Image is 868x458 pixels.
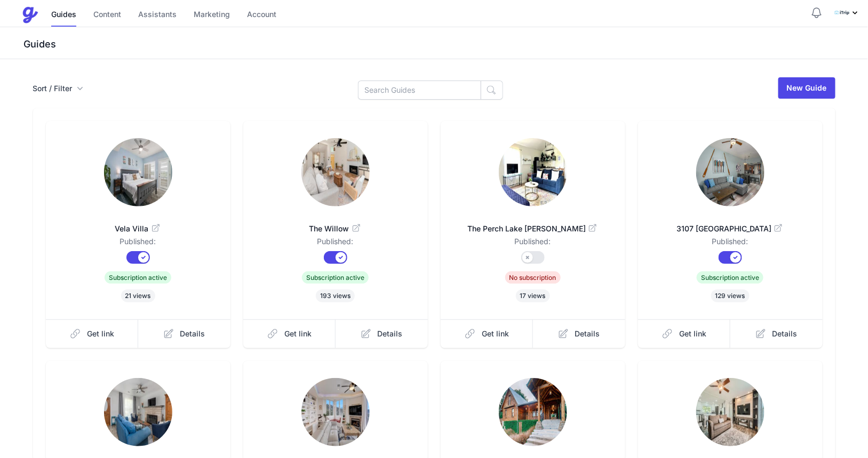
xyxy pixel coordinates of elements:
[655,236,806,251] dd: Published:
[499,138,567,206] img: oo5nfchy1yoh512calfrv9qt93fq
[260,211,411,236] a: The Willow
[638,319,731,348] a: Get link
[505,271,561,284] span: No subscription
[247,4,276,27] a: Account
[301,138,370,206] img: 499gcktcaojtcnmi4qky6p5hpj9s
[458,223,608,234] span: The Perch Lake [PERSON_NAME]
[260,236,411,251] dd: Published:
[697,271,763,284] span: Subscription active
[810,6,823,19] button: Notifications
[575,328,600,339] span: Details
[21,6,38,23] img: Guestive Guides
[458,211,608,236] a: The Perch Lake [PERSON_NAME]
[533,319,625,348] a: Details
[93,4,121,27] a: Content
[358,81,481,100] input: Search Guides
[138,319,230,348] a: Details
[679,328,706,339] span: Get link
[104,378,172,446] img: tkhgy997e9wz5jse6b97ibe83mx4
[284,328,312,339] span: Get link
[316,290,355,302] span: 193 views
[696,378,765,446] img: axl1wmwm2mjv89ww428qlvafp55s
[655,223,806,234] span: 3107 [GEOGRAPHIC_DATA]
[63,236,213,251] dd: Published:
[482,328,509,339] span: Get link
[180,328,205,339] span: Details
[834,4,859,21] div: Profile Menu
[696,138,765,206] img: 2q0noela7r9v3bzst0zuyupn0b8s
[194,4,230,27] a: Marketing
[834,4,851,21] img: mfucljd08shy90zbpok5me8xg734
[243,319,336,348] a: Get link
[63,211,213,236] a: Vela Villa
[778,77,835,99] a: New Guide
[260,223,411,234] span: The Willow
[104,138,172,206] img: o727ebygski0e61n18ui2qtjoz28
[302,271,369,284] span: Subscription active
[121,290,155,302] span: 21 views
[33,83,83,94] button: Sort / Filter
[773,328,798,339] span: Details
[105,271,171,284] span: Subscription active
[499,378,567,446] img: romrdk671y6mi14ksxonrr8lfpcq
[63,223,213,234] span: Vela Villa
[516,290,550,302] span: 17 views
[46,319,139,348] a: Get link
[730,319,823,348] a: Details
[87,328,114,339] span: Get link
[458,236,608,251] dd: Published:
[711,290,750,302] span: 129 views
[138,4,177,27] a: Assistants
[336,319,428,348] a: Details
[21,38,868,51] h3: Guides
[655,211,806,236] a: 3107 [GEOGRAPHIC_DATA]
[378,328,403,339] span: Details
[301,378,370,446] img: v82hgd95hk9g2vmnkyye1p2crydd
[441,319,533,348] a: Get link
[51,4,76,27] a: Guides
